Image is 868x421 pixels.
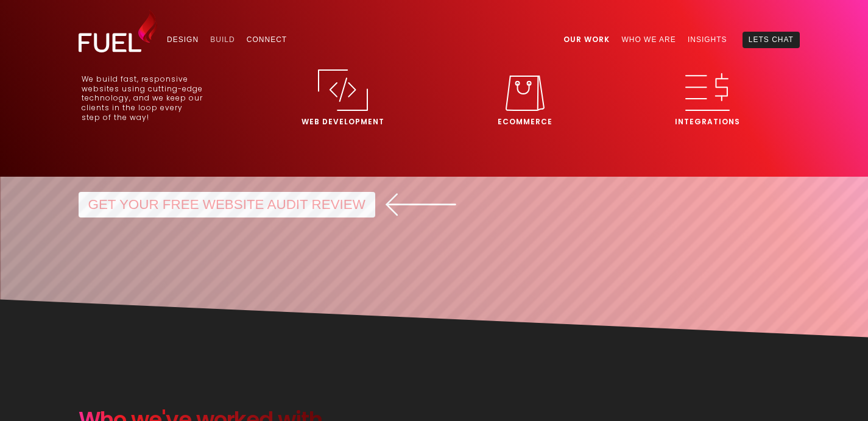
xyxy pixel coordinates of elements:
[205,32,241,48] a: Build
[161,32,205,48] a: Design
[74,67,247,130] a: We build fast, responsivewebsites using cutting-edgetechnology, and we keep ourclients in the loo...
[82,74,203,122] p: We build fast, responsive websites using cutting-edge technology, and we keep our clients in the ...
[439,67,612,130] a: eCommerce
[256,67,429,130] a: Web Development
[616,32,682,48] a: Who We Are
[621,67,794,130] a: Integrations
[241,32,293,48] a: Connect
[558,32,616,48] a: Our Work
[682,32,733,48] a: Insights
[743,32,799,48] a: Lets Chat
[79,10,158,52] img: Fuel Design Ltd - Website design and development company in North Shore, Auckland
